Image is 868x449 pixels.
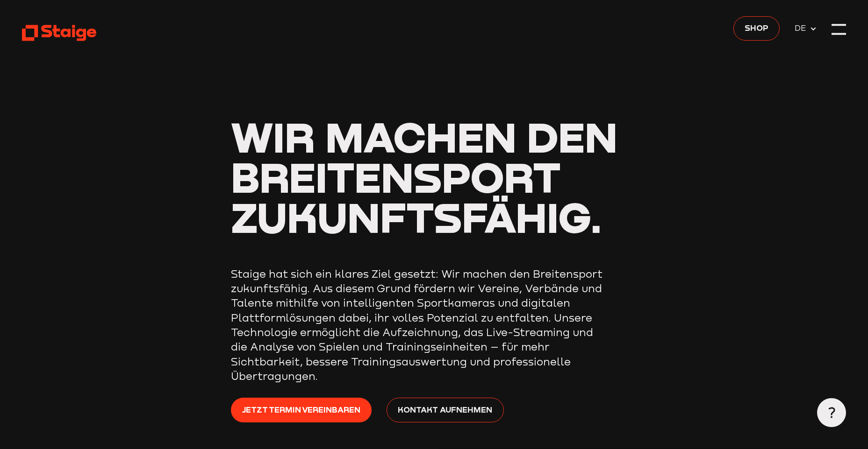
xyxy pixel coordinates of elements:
p: Staige hat sich ein klares Ziel gesetzt: Wir machen den Breitensport zukunftsfähig. Aus diesem Gr... [231,267,605,383]
span: Kontakt aufnehmen [398,403,492,416]
span: Shop [745,21,768,34]
span: Wir machen den Breitensport zukunftsfähig. [231,111,617,242]
span: DE [795,22,810,35]
a: Jetzt Termin vereinbaren [231,398,372,422]
span: Jetzt Termin vereinbaren [242,403,360,416]
a: Shop [733,16,780,41]
a: Kontakt aufnehmen [387,398,504,422]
